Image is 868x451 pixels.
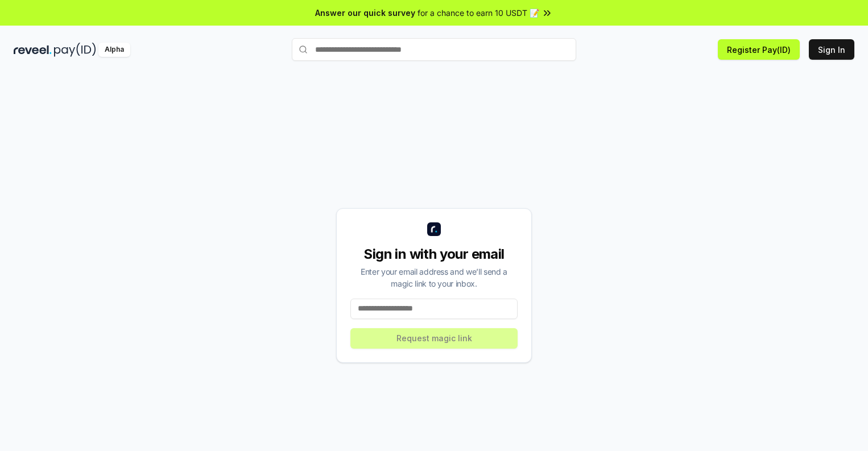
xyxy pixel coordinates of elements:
button: Register Pay(ID) [718,39,800,60]
img: reveel_dark [14,43,52,57]
img: pay_id [54,43,96,57]
img: logo_small [427,222,441,236]
div: Enter your email address and we’ll send a magic link to your inbox. [350,266,518,289]
span: Answer our quick survey [315,7,415,19]
span: for a chance to earn 10 USDT 📝 [418,7,539,19]
button: Sign In [809,39,854,60]
div: Alpha [98,43,130,57]
div: Sign in with your email [350,245,518,263]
